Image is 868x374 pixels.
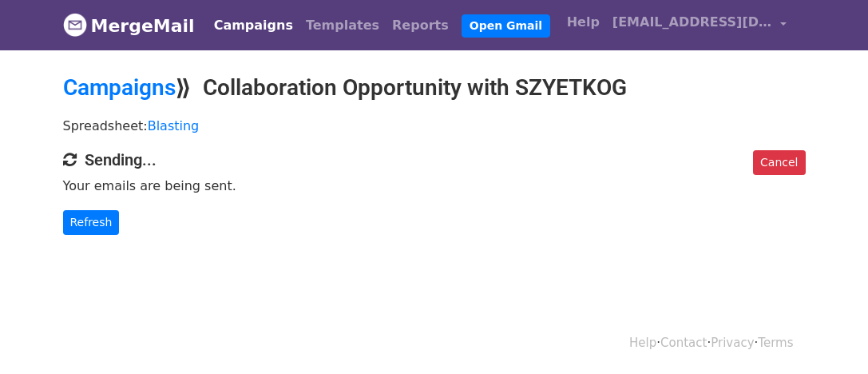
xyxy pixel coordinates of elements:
[63,9,195,42] a: MergeMail
[148,118,200,133] a: Blasting
[63,74,806,101] h2: ⟫ Collaboration Opportunity with SZYETKOG
[63,13,87,37] img: MergeMail logo
[758,336,793,350] a: Terms
[63,210,120,235] a: Refresh
[63,150,806,169] h4: Sending...
[386,10,455,42] a: Reports
[208,10,299,42] a: Campaigns
[462,14,550,38] a: Open Gmail
[63,74,176,101] a: Campaigns
[63,117,806,134] p: Spreadsheet:
[660,336,707,350] a: Contact
[711,336,754,350] a: Privacy
[629,336,656,350] a: Help
[63,177,806,194] p: Your emails are being sent.
[606,6,793,44] a: [EMAIL_ADDRESS][DOMAIN_NAME]
[753,150,805,175] a: Cancel
[612,13,772,32] span: [EMAIL_ADDRESS][DOMAIN_NAME]
[299,10,386,42] a: Templates
[561,6,606,38] a: Help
